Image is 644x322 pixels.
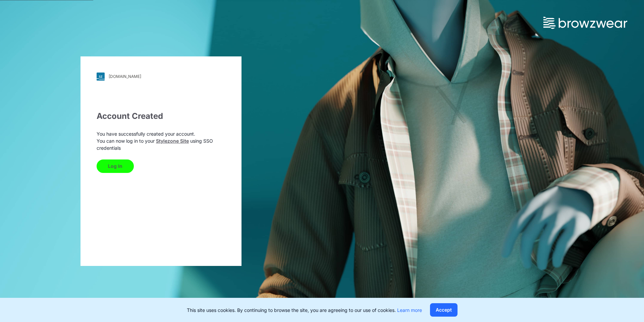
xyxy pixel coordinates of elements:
a: [DOMAIN_NAME] [97,73,225,81]
p: You have successfully created your account. [97,130,225,137]
button: Accept [430,303,458,317]
div: Account Created [97,110,225,122]
a: Stylezone Site [156,138,189,144]
a: Learn more [397,307,422,313]
button: Log In [97,159,134,173]
div: [DOMAIN_NAME] [109,74,141,79]
img: svg+xml;base64,PHN2ZyB3aWR0aD0iMjgiIGhlaWdodD0iMjgiIHZpZXdCb3g9IjAgMCAyOCAyOCIgZmlsbD0ibm9uZSIgeG... [97,73,105,81]
p: This site uses cookies. By continuing to browse the site, you are agreeing to our use of cookies. [187,307,422,314]
p: You can now log in to your using SSO credentials [97,137,225,151]
img: browzwear-logo.73288ffb.svg [543,17,627,29]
